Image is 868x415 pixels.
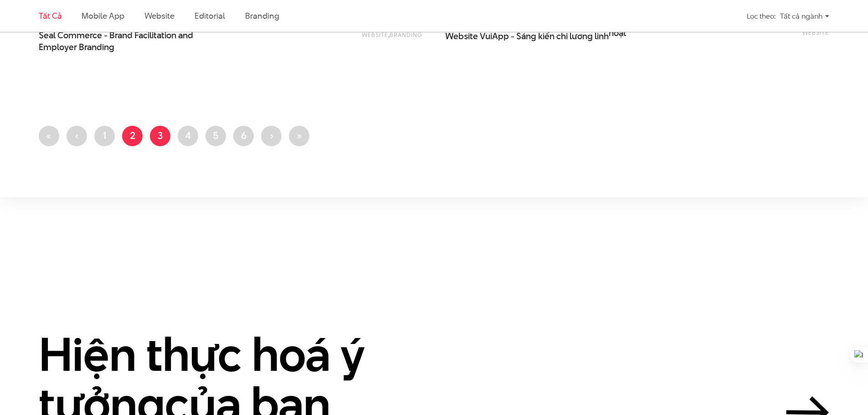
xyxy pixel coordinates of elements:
span: Seal Commerce - Brand Facilitation and [39,30,221,52]
a: 5 [205,126,226,146]
div: Lọc theo: [747,8,776,24]
span: › [270,128,273,142]
a: Tất cả [39,10,62,21]
div: , [269,30,422,48]
a: Seal Commerce - Brand Facilitation andEmployer Branding [39,30,221,52]
span: hoạt [609,27,627,39]
a: Website VuiApp - Sáng kiến chi lương linhhoạt [445,27,627,50]
span: « [46,128,52,142]
span: ‹ [75,128,79,142]
a: Website [362,31,388,39]
span: Website VuiApp - Sáng kiến chi lương linh [445,27,627,50]
div: Tất cả ngành [780,8,829,24]
a: 4 [178,126,198,146]
a: Website [144,10,175,21]
a: Website [802,28,829,36]
a: Editorial [195,10,225,21]
a: Mobile app [82,10,124,21]
span: » [296,128,302,142]
a: Branding [390,31,422,39]
a: 3 [150,126,170,146]
a: 6 [233,126,254,146]
a: 1 [94,126,115,146]
a: Branding [245,10,279,21]
span: Employer Branding [39,41,114,53]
